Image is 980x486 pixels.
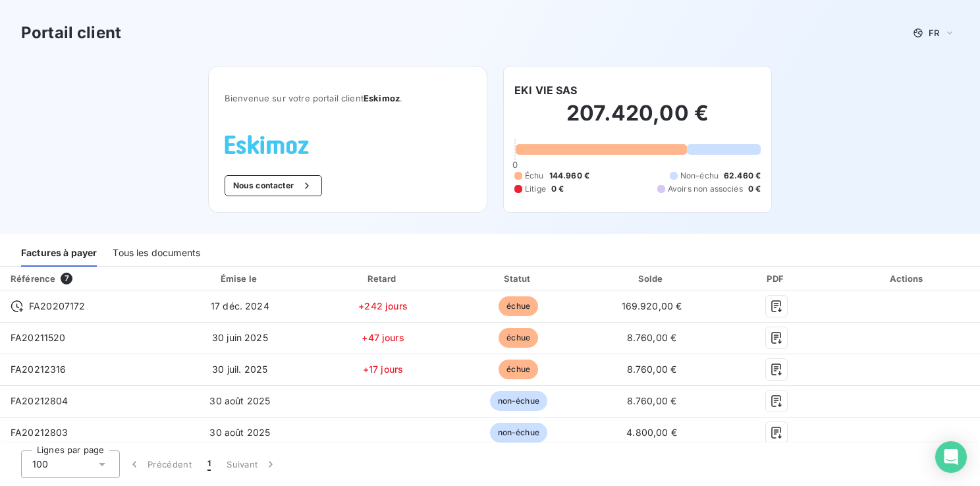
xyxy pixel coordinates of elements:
div: PDF [721,272,832,285]
span: 30 août 2025 [209,395,270,406]
span: Non-échu [680,170,719,182]
div: Retard [317,272,449,285]
span: 30 août 2025 [209,427,270,438]
span: 100 [32,458,48,471]
span: Échu [525,170,544,182]
span: 0 € [551,183,564,195]
button: 1 [200,450,219,478]
span: +17 jours [363,364,403,375]
span: FA20212804 [11,395,68,406]
span: 7 [61,273,72,284]
span: FA20212316 [11,364,67,375]
div: Émise le [168,272,312,285]
span: échue [499,328,538,348]
span: 30 juin 2025 [212,332,268,343]
div: Statut [454,272,583,285]
span: 8.760,00 € [627,332,677,343]
img: Company logo [225,135,309,154]
span: 17 déc. 2024 [211,300,269,311]
span: 30 juil. 2025 [212,364,267,375]
span: 8.760,00 € [627,364,677,375]
div: Factures à payer [21,239,97,267]
span: Bienvenue sur votre portail client . [225,93,471,103]
div: Solde [588,272,715,285]
span: FA20212803 [11,427,68,438]
span: 0 € [748,183,761,195]
span: +242 jours [358,300,408,311]
button: Précédent [120,450,200,478]
span: 0 [512,159,518,170]
span: Litige [525,183,546,195]
span: non-échue [490,391,547,411]
span: 4.800,00 € [626,427,677,438]
span: Eskimoz [364,93,400,103]
div: Référence [11,273,55,284]
span: 1 [207,458,211,471]
button: Nous contacter [225,175,322,196]
h2: 207.420,00 € [514,100,761,140]
span: non-échue [490,423,547,443]
span: +47 jours [362,332,404,343]
span: 144.960 € [549,170,589,182]
span: 8.760,00 € [627,395,677,406]
div: Actions [838,272,977,285]
span: FA20207172 [29,300,86,313]
div: Tous les documents [113,239,200,267]
span: échue [499,296,538,316]
span: FA20211520 [11,332,66,343]
span: Avoirs non associés [668,183,743,195]
span: 169.920,00 € [622,300,682,311]
button: Suivant [219,450,285,478]
h3: Portail client [21,21,121,45]
span: 62.460 € [724,170,761,182]
span: FR [929,28,939,38]
span: échue [499,360,538,379]
div: Open Intercom Messenger [935,441,967,473]
h6: EKI VIE SAS [514,82,578,98]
